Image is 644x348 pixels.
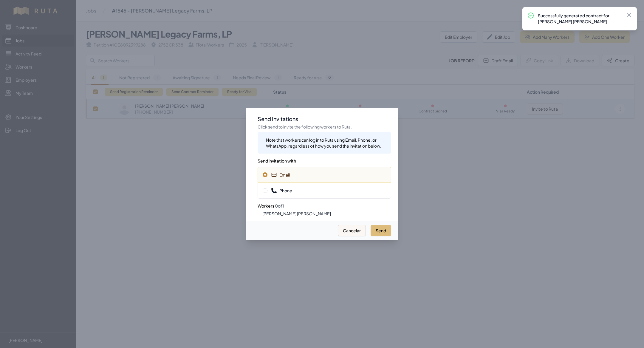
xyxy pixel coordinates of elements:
li: [PERSON_NAME] [PERSON_NAME] [262,211,391,216]
span: Phone [271,188,292,194]
button: Send [371,225,391,236]
div: Note that workers can log in to Ruta using Email, Phone, or WhatsApp, regardless of how you send ... [266,137,386,149]
span: Email [271,172,290,178]
h3: Send Invitations [258,115,391,123]
p: Successfully generated contract for [PERSON_NAME] [PERSON_NAME]. [538,13,621,24]
button: Cancelar [338,225,366,236]
h3: Send invitation with [258,154,391,164]
h3: Workers [258,199,391,209]
p: Click send to invite the following workers to Ruta. [258,124,391,130]
span: 0 of 1 [275,203,284,208]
